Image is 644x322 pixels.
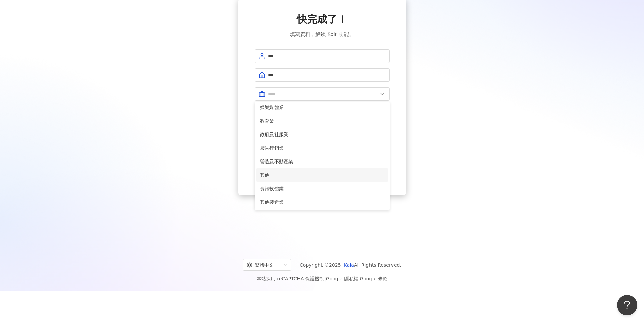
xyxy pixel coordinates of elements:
[342,262,354,268] a: iKala
[360,276,387,281] a: Google 條款
[297,12,348,26] span: 快完成了！
[260,117,384,125] span: 教育業
[247,259,281,270] div: 繁體中文
[326,276,358,281] a: Google 隱私權
[260,158,384,165] span: 營造及不動產業
[260,171,384,179] span: 其他
[290,30,354,39] span: 填寫資料，解鎖 Kolr 功能。
[260,144,384,152] span: 廣告行銷業
[257,275,387,283] span: 本站採用 reCAPTCHA 保護機制
[260,198,384,206] span: 其他製造業
[260,131,384,138] span: 政府及社服業
[260,185,384,192] span: 資訊軟體業
[324,276,326,281] span: |
[358,276,360,281] span: |
[260,104,384,111] span: 娛樂媒體業
[300,261,401,269] span: Copyright © 2025 All Rights Reserved.
[617,295,637,315] iframe: Help Scout Beacon - Open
